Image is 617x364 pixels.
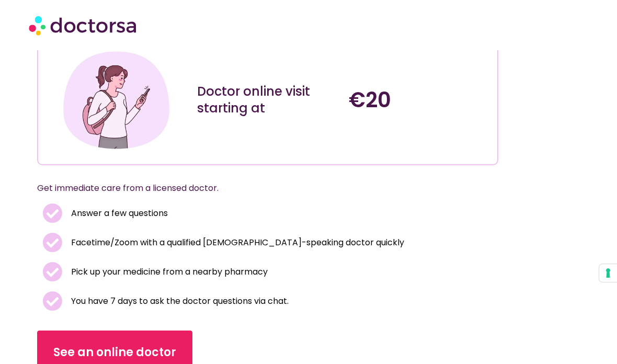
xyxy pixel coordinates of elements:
span: Facetime/Zoom with a qualified [DEMOGRAPHIC_DATA]-speaking doctor quickly [68,235,404,250]
div: Doctor online visit starting at [197,83,338,117]
button: Your consent preferences for tracking technologies [599,264,617,282]
p: Get immediate care from a licensed doctor. [37,181,474,196]
img: Illustration depicting a young woman in a casual outfit, engaged with her smartphone. She has a p... [60,44,173,157]
span: See an online doctor [53,344,176,361]
span: Answer a few questions [68,206,168,221]
span: You have 7 days to ask the doctor questions via chat. [68,294,289,309]
h4: €20 [349,87,490,112]
span: Pick up your medicine from a nearby pharmacy [68,265,268,279]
